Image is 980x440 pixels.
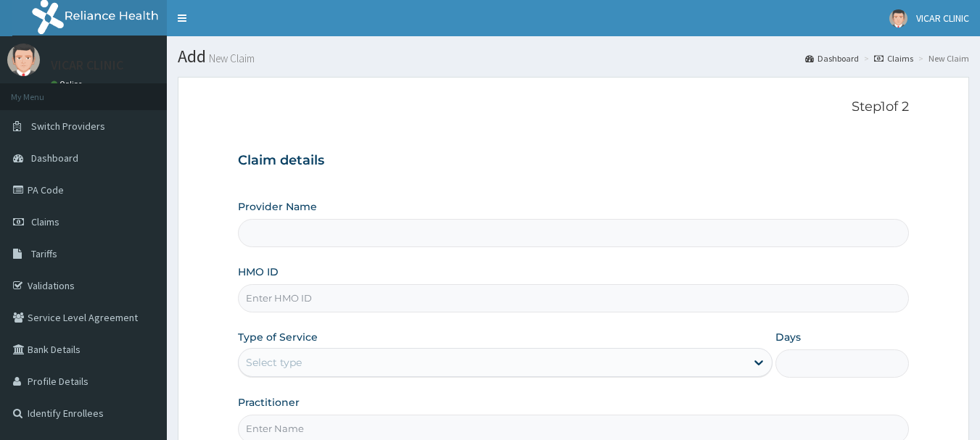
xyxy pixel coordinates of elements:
[915,52,969,65] li: New Claim
[889,9,907,28] img: User Image
[238,153,910,169] h3: Claim details
[238,284,910,312] input: Enter HMO ID
[51,59,123,72] p: VICAR CLINIC
[31,120,105,133] span: Switch Providers
[238,265,279,279] label: HMO ID
[7,43,40,76] img: User Image
[238,395,300,410] label: Practitioner
[874,52,913,65] a: Claims
[178,47,969,66] h1: Add
[206,53,255,64] small: New Claim
[238,199,317,214] label: Provider Name
[246,355,302,370] div: Select type
[31,215,59,228] span: Claims
[916,12,969,25] span: VICAR CLINIC
[238,99,910,115] p: Step 1 of 2
[31,247,57,260] span: Tariffs
[775,330,801,344] label: Days
[805,52,859,65] a: Dashboard
[31,151,78,165] span: Dashboard
[51,79,86,89] a: Online
[238,330,318,344] label: Type of Service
